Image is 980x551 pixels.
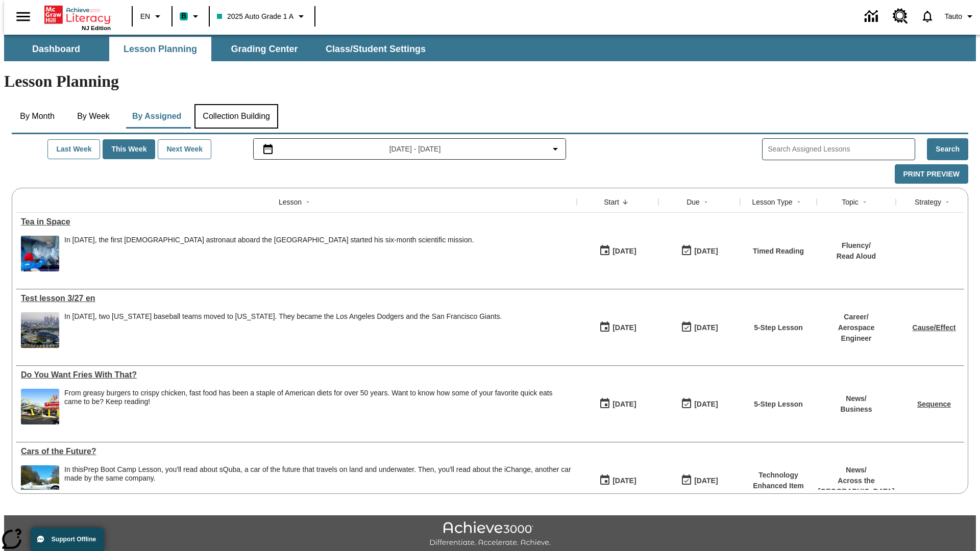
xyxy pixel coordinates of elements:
[8,2,38,32] button: Open side menu
[52,536,96,543] span: Support Offline
[612,398,636,411] div: [DATE]
[21,370,572,380] div: Do You Want Fries With That?
[302,196,314,208] button: Sort
[21,236,59,271] img: An astronaut, the first from the United Kingdom to travel to the International Space Station, wav...
[4,35,976,61] div: SubNavbar
[917,400,951,408] a: Sequence
[21,370,572,380] a: Do You Want Fries With That?, Lessons
[44,5,111,25] a: Home
[4,72,976,91] h1: Lesson Planning
[754,322,803,333] p: 5-Step Lesson
[840,393,872,404] p: News /
[859,196,871,208] button: Sort
[945,11,962,22] span: Tauto
[21,217,572,227] a: Tea in Space, Lessons
[596,471,640,490] button: 07/01/25: First time the lesson was available
[64,465,572,501] div: In this Prep Boot Camp Lesson, you'll read about sQuba, a car of the future that travels on land ...
[818,465,895,475] p: News /
[21,217,572,227] div: Tea in Space
[859,3,887,31] a: Data Center
[140,11,150,22] span: EN
[213,37,315,61] button: Grading Center
[677,394,721,414] button: 07/20/26: Last day the lesson can be accessed
[596,241,640,261] button: 10/06/25: First time the lesson was available
[21,312,59,348] img: Dodgers stadium.
[317,37,434,61] button: Class/Student Settings
[895,164,968,184] button: Print Preview
[217,11,293,22] span: 2025 Auto Grade 1 A
[47,139,100,159] button: Last Week
[64,389,572,424] div: From greasy burgers to crispy chicken, fast food has been a staple of American diets for over 50 ...
[694,474,718,487] div: [DATE]
[21,447,572,456] a: Cars of the Future? , Lessons
[793,196,805,208] button: Sort
[64,312,502,348] div: In 1958, two New York baseball teams moved to California. They became the Los Angeles Dodgers and...
[596,318,640,337] button: 07/21/25: First time the lesson was available
[124,104,189,129] button: By Assigned
[181,10,186,22] span: B
[64,465,572,483] div: In this
[596,394,640,414] button: 07/14/25: First time the lesson was available
[700,196,712,208] button: Sort
[64,312,502,321] div: In [DATE], two [US_STATE] baseball teams moved to [US_STATE]. They became the Los Angeles Dodgers...
[68,104,119,129] button: By Week
[818,475,895,497] p: Across the [GEOGRAPHIC_DATA]
[840,404,872,415] p: Business
[21,447,572,456] div: Cars of the Future?
[109,37,211,61] button: Lesson Planning
[158,139,211,159] button: Next Week
[82,25,111,31] span: NJ Edition
[913,323,956,332] a: Cause/Effect
[745,470,812,491] p: Technology Enhanced Item
[64,389,572,406] div: From greasy burgers to crispy chicken, fast food has been a staple of American diets for over 50 ...
[941,196,953,208] button: Sort
[612,474,636,487] div: [DATE]
[136,7,168,26] button: Language: EN, Select a language
[887,3,914,30] a: Resource Center, Will open in new tab
[32,43,80,55] span: Dashboard
[12,104,63,129] button: By Month
[694,398,718,411] div: [DATE]
[279,197,302,207] div: Lesson
[4,37,435,61] div: SubNavbar
[258,143,562,155] button: Select the date range menu item
[687,197,700,207] div: Due
[677,241,721,261] button: 10/12/25: Last day the lesson can be accessed
[837,251,876,262] p: Read Aloud
[64,236,474,271] div: In December 2015, the first British astronaut aboard the International Space Station started his ...
[231,43,298,55] span: Grading Center
[194,104,278,129] button: Collection Building
[927,138,968,160] button: Search
[941,7,980,26] button: Profile/Settings
[389,144,441,155] span: [DATE] - [DATE]
[915,197,941,207] div: Strategy
[213,7,311,26] button: Class: 2025 Auto Grade 1 A, Select your class
[124,43,197,55] span: Lesson Planning
[21,294,572,303] a: Test lesson 3/27 en, Lessons
[612,321,636,334] div: [DATE]
[326,43,426,55] span: Class/Student Settings
[103,139,155,159] button: This Week
[549,143,561,155] svg: Collapse Date Range Filter
[176,7,206,26] button: Boost Class color is teal. Change class color
[44,4,111,31] div: Home
[64,236,474,244] div: In [DATE], the first [DEMOGRAPHIC_DATA] astronaut aboard the [GEOGRAPHIC_DATA] started his six-mo...
[914,3,941,30] a: Notifications
[752,197,792,207] div: Lesson Type
[694,321,718,334] div: [DATE]
[21,294,572,303] div: Test lesson 3/27 en
[5,37,107,61] button: Dashboard
[429,521,551,547] img: Achieve3000 Differentiate Accelerate Achieve
[754,399,803,410] p: 5-Step Lesson
[31,528,104,551] button: Support Offline
[64,465,571,482] testabrev: Prep Boot Camp Lesson, you'll read about sQuba, a car of the future that travels on land and unde...
[612,245,636,258] div: [DATE]
[822,322,891,344] p: Aerospace Engineer
[677,318,721,337] button: 07/31/26: Last day the lesson can be accessed
[619,196,631,208] button: Sort
[768,142,915,157] input: Search Assigned Lessons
